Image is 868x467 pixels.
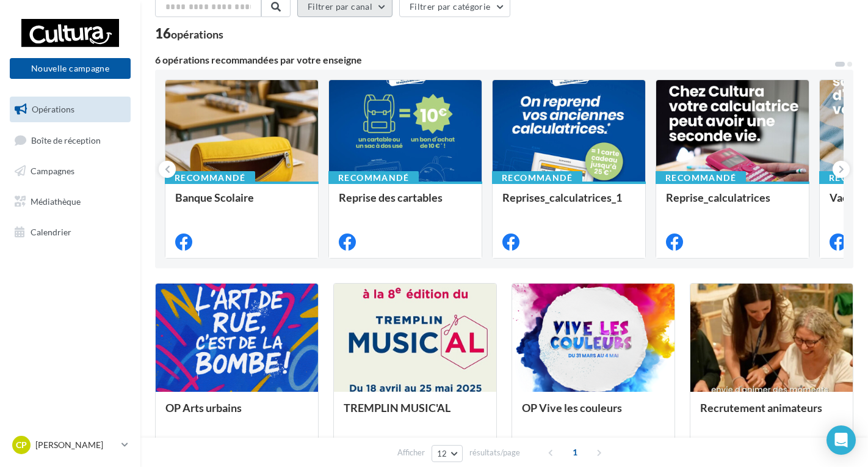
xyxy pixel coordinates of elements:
[31,196,81,207] span: Médiathèque
[32,104,74,114] span: Opérations
[397,447,425,458] span: Afficher
[339,191,443,204] span: Reprise des cartables
[656,171,746,185] div: Recommandé
[492,171,582,185] div: Recommandé
[522,401,622,414] span: OP Vive les couleurs
[165,171,255,185] div: Recommandé
[7,189,133,215] a: Médiathèque
[666,191,770,204] span: Reprise_calculatrices
[328,171,419,185] div: Recommandé
[31,166,74,176] span: Campagnes
[155,55,834,65] div: 6 opérations recommandées par votre enseigne
[502,191,622,204] span: Reprises_calculatrices_1
[35,439,117,451] p: [PERSON_NAME]
[16,439,27,451] span: CP
[10,58,131,79] button: Nouvelle campagne
[171,29,223,40] div: opérations
[344,401,450,414] span: TREMPLIN MUSIC'AL
[7,158,133,184] a: Campagnes
[826,425,856,455] div: Open Intercom Messenger
[165,401,242,414] span: OP Arts urbains
[7,97,133,122] a: Opérations
[432,445,463,462] button: 12
[31,226,71,237] span: Calendrier
[31,134,101,145] span: Boîte de réception
[155,27,223,40] div: 16
[565,443,585,462] span: 1
[175,191,254,204] span: Banque Scolaire
[437,449,447,458] span: 12
[7,127,133,153] a: Boîte de réception
[469,447,520,458] span: résultats/page
[7,219,133,245] a: Calendrier
[700,401,822,414] span: Recrutement animateurs
[10,433,131,457] a: CP [PERSON_NAME]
